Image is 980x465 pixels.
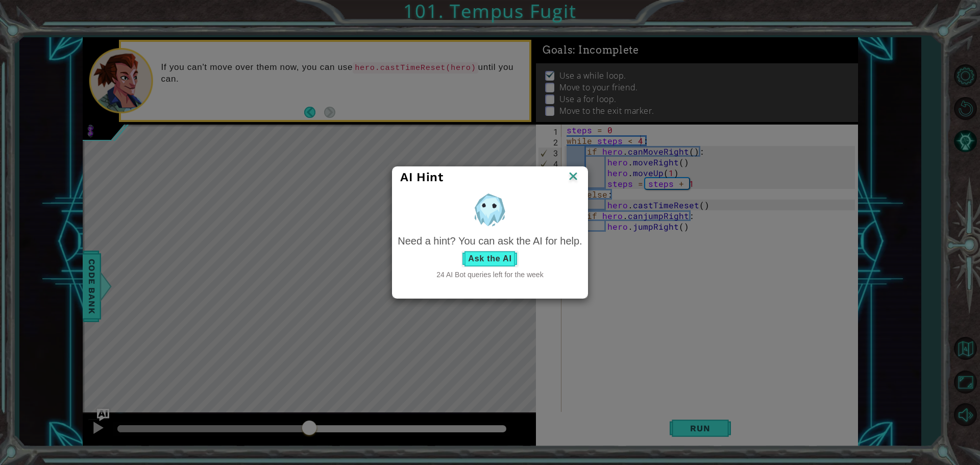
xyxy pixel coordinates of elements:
[567,169,580,185] img: IconClose.svg
[400,170,443,184] span: AI Hint
[471,190,509,229] img: AI Hint Animal
[461,251,518,267] button: Ask the AI
[398,270,582,280] div: 24 AI Bot queries left for the week
[398,234,582,249] div: Need a hint? You can ask the AI for help.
